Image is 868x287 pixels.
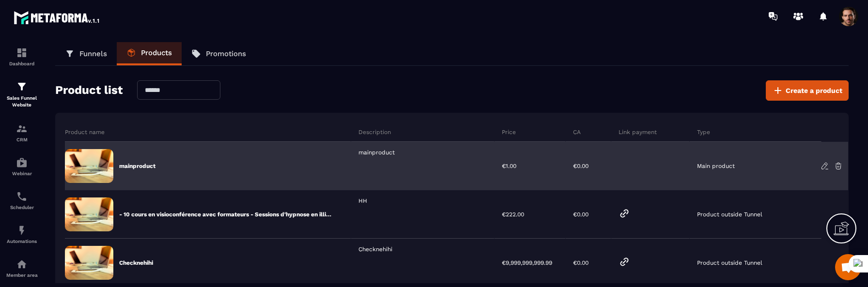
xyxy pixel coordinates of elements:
[697,211,762,218] p: Product outside Tunnel
[117,42,182,65] a: Products
[573,128,581,136] p: CA
[2,217,41,251] a: automationsautomationsAutomations
[502,128,516,136] p: Price
[55,42,117,65] a: Funnels
[182,42,256,65] a: Promotions
[2,116,41,150] a: formationformationCRM
[697,163,735,169] p: Main product
[16,191,28,202] img: scheduler
[2,40,41,74] a: formationformationDashboard
[16,258,28,270] img: automations
[65,128,105,136] p: Product name
[79,49,107,58] p: Funnels
[119,211,336,218] p: - 10 cours en visioconférence avec formateurs - Sessions d'hypnose en illimité sur 1 an - Modules...
[2,251,41,285] a: automationsautomationsMember area
[2,61,41,66] p: Dashboard
[55,80,123,101] h2: Product list
[2,205,41,210] p: Scheduler
[2,95,41,108] p: Sales Funnel Website
[16,47,28,59] img: formation
[2,74,41,116] a: formationformationSales Funnel Website
[786,86,842,95] span: Create a product
[16,81,28,92] img: formation
[697,128,710,136] p: Type
[2,183,41,217] a: schedulerschedulerScheduler
[697,259,762,266] p: Product outside Tunnel
[206,49,246,58] p: Promotions
[835,254,861,280] div: Mở cuộc trò chuyện
[2,150,41,183] a: automationsautomationsWebinar
[619,128,657,136] p: Link payment
[16,123,28,135] img: formation
[65,197,113,231] img: formation-default-image.91678625.jpeg
[358,128,391,136] p: Description
[119,259,153,267] p: Checknehihi
[119,162,155,170] p: mainproduct
[2,239,41,244] p: Automations
[65,246,113,280] img: formation-default-image.91678625.jpeg
[2,171,41,176] p: Webinar
[14,9,101,26] img: logo
[16,225,28,236] img: automations
[2,137,41,142] p: CRM
[766,80,849,101] button: Create a product
[141,48,172,57] p: Products
[16,157,28,168] img: automations
[2,272,41,278] p: Member area
[65,149,113,183] img: formation-default-image.91678625.jpeg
